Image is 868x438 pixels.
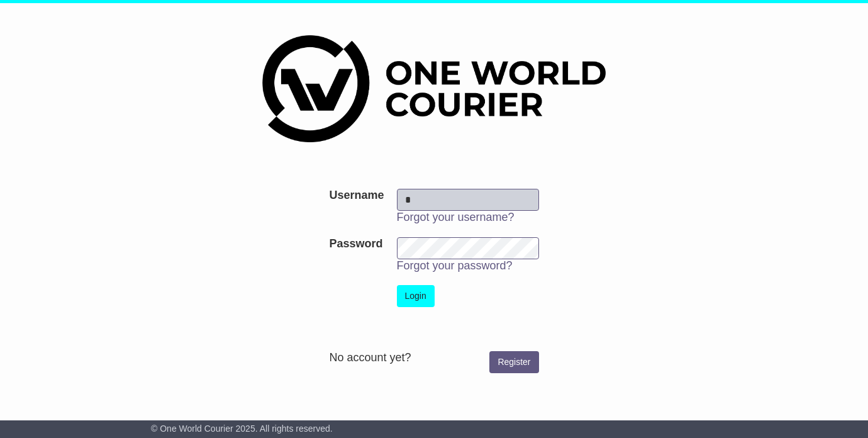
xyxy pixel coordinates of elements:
[329,351,538,365] div: No account yet?
[151,424,333,434] span: © One World Courier 2025. All rights reserved.
[397,211,515,223] a: Forgot your username?
[329,237,382,251] label: Password
[489,351,538,373] a: Register
[397,259,513,272] a: Forgot your password?
[397,285,435,307] button: Login
[329,189,384,203] label: Username
[262,35,606,142] img: One World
